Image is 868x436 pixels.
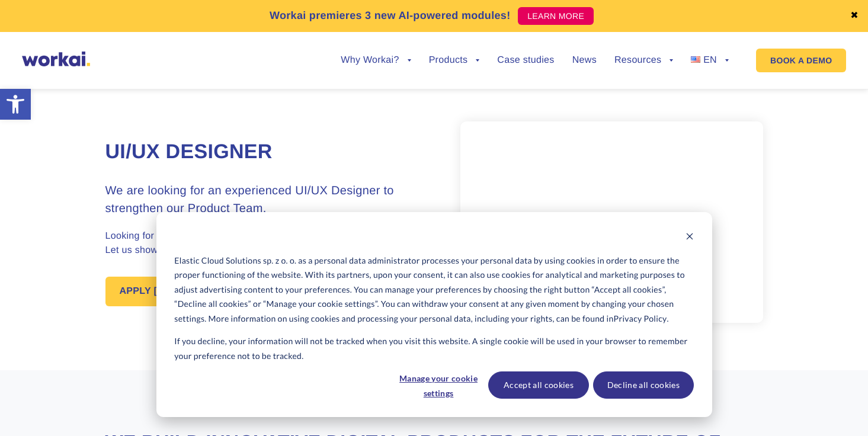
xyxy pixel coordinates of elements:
[850,11,859,21] a: ✖
[429,56,480,65] a: Products
[105,229,434,258] p: Looking for new challenges or just tired of a boring software house reality? Let us show you what...
[105,139,434,166] h1: UI/UX Designer
[270,8,511,24] p: Workai premieres 3 new AI-powered modules!
[756,49,846,72] a: BOOK A DEMO
[497,56,554,65] a: Case studies
[686,230,694,245] button: Dismiss cookie banner
[105,277,204,306] a: APPLY [DATE]!
[518,7,594,25] a: LEARN MORE
[174,254,693,326] p: Elastic Cloud Solutions sp. z o. o. as a personal data administrator processes your personal data...
[614,56,673,65] a: Resources
[703,55,717,65] span: EN
[341,56,411,65] a: Why Workai?
[488,371,589,399] button: Accept all cookies
[393,371,484,399] button: Manage your cookie settings
[105,182,434,217] h3: We are looking for an experienced UI/UX Designer to strengthen our Product Team.
[174,334,693,363] p: If you decline, your information will not be tracked when you visit this website. A single cookie...
[572,56,597,65] a: News
[593,371,694,399] button: Decline all cookies
[156,212,712,417] div: Cookie banner
[614,312,667,326] a: Privacy Policy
